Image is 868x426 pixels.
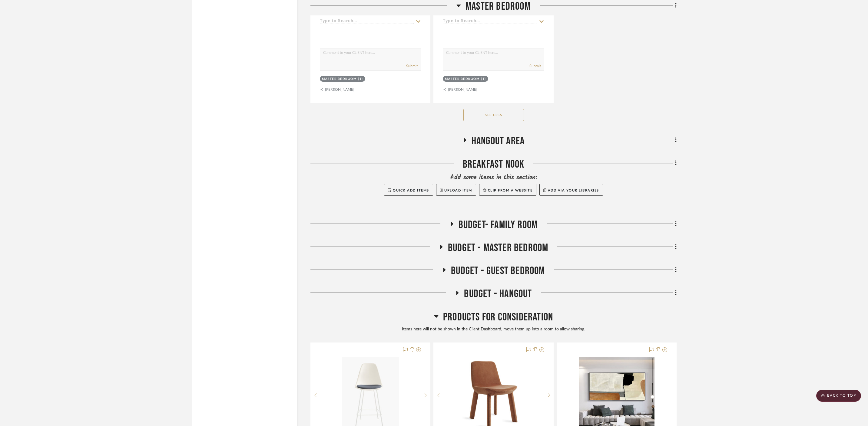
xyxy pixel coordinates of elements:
div: Items here will not be shown in the Client Dashboard, move them up into a room to allow sharing. [310,326,677,333]
button: Clip from a website [479,184,536,196]
button: Submit [406,63,418,69]
span: Products For Consideration [443,311,553,324]
button: Submit [529,63,541,69]
span: BUDGET- FAMILY ROOM [459,218,538,231]
div: (1) [358,77,363,81]
input: Type to Search… [320,19,414,25]
div: Master Bedroom [322,77,356,81]
button: See Less [463,109,524,121]
span: BUDGET - HANGOUT [464,287,532,300]
span: BUDGET - MASTER BEDROOM [448,241,548,254]
span: Quick Add Items [393,189,429,192]
scroll-to-top-button: BACK TO TOP [816,390,861,402]
div: Master Bedroom [445,77,479,81]
div: Add some items in this section: [310,173,677,182]
button: Upload Item [436,184,476,196]
button: Quick Add Items [384,184,433,196]
input: Type to Search… [443,19,537,25]
span: Hangout Area [472,135,525,148]
button: Add via your libraries [539,184,603,196]
span: BUDGET - GUEST BEDROOM [451,264,545,277]
div: (1) [481,77,486,81]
